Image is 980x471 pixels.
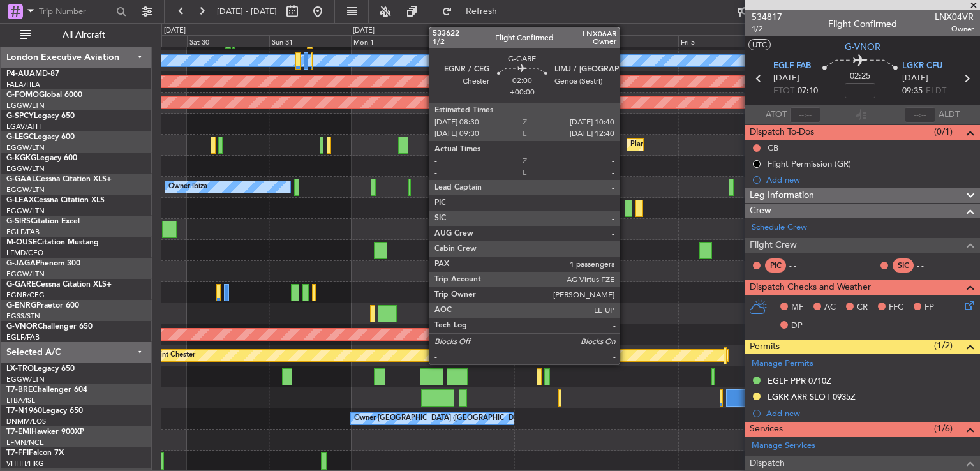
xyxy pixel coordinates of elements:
span: CR [857,301,868,314]
span: FP [924,301,934,314]
span: (1/2) [934,339,953,352]
a: EGGW/LTN [6,206,45,216]
a: Manage Permits [752,357,813,370]
a: VHHH/HKG [6,459,44,468]
span: Owner [935,24,974,34]
span: (1/6) [934,422,953,435]
a: EGLF/FAB [6,227,40,237]
span: G-KGKG [6,154,36,162]
span: LNX04VR [935,10,974,24]
div: Flight Permission (GR) [768,158,851,169]
input: Trip Number [39,2,112,21]
span: Crew [750,204,771,218]
span: Flight Crew [750,238,797,253]
div: Tue 2 [433,35,514,47]
a: EGGW/LTN [6,185,45,195]
a: LGAV/ATH [6,122,41,131]
span: G-JAGA [6,260,36,267]
span: [DATE] [773,72,799,85]
div: Add new [766,408,974,419]
a: Manage Services [752,440,815,452]
a: LFMN/NCE [6,438,44,447]
button: UTC [748,39,771,50]
a: LTBA/ISL [6,396,35,405]
a: T7-BREChallenger 604 [6,386,87,394]
div: Sat 30 [187,35,269,47]
a: EGGW/LTN [6,164,45,174]
span: 07:10 [798,85,818,98]
span: G-SIRS [6,218,31,225]
span: MF [791,301,803,314]
a: EGSS/STN [6,311,40,321]
a: G-LEAXCessna Citation XLS [6,197,105,204]
div: Wed 3 [514,35,596,47]
a: G-GARECessna Citation XLS+ [6,281,112,288]
span: G-GARE [6,281,36,288]
span: T7-FFI [6,449,29,457]
div: Planned Maint [GEOGRAPHIC_DATA] ([GEOGRAPHIC_DATA]) [545,177,746,197]
a: EGGW/LTN [6,143,45,153]
div: - - [917,260,946,271]
div: CB [768,142,778,153]
div: Add new [766,174,974,185]
a: G-LEGCLegacy 600 [6,133,75,141]
span: LGKR CFU [902,60,942,73]
span: ETOT [773,85,794,98]
span: ELDT [926,85,946,98]
div: Owner Ibiza [168,177,207,197]
span: EGLF FAB [773,60,811,73]
a: LFMD/CEQ [6,248,43,258]
span: G-SPCY [6,112,34,120]
span: Dispatch [750,456,785,471]
a: T7-FFIFalcon 7X [6,449,64,457]
span: Dispatch Checks and Weather [750,280,871,295]
a: Schedule Crew [752,221,807,234]
span: FFC [889,301,903,314]
div: Thu 4 [597,35,678,47]
span: G-GAAL [6,176,36,183]
a: P4-AUAMD-87 [6,70,59,78]
span: 1/2 [752,24,782,34]
span: T7-N1960 [6,407,42,415]
a: EGGW/LTN [6,375,45,384]
span: 534817 [752,10,782,24]
a: DNMM/LOS [6,417,46,426]
span: G-VNOR [845,40,880,54]
div: SIC [893,258,914,273]
a: EGGW/LTN [6,101,45,110]
span: G-ENRG [6,302,36,310]
div: Planned Maint [GEOGRAPHIC_DATA] ([GEOGRAPHIC_DATA]) [630,135,831,154]
a: EGGW/LTN [6,269,45,279]
span: T7-EMI [6,428,31,436]
button: Refresh [436,1,512,22]
input: --:-- [790,107,820,123]
span: [DATE] [902,72,928,85]
a: EGNR/CEG [6,290,45,300]
a: G-ENRGPraetor 600 [6,302,79,310]
span: G-FOMO [6,91,39,99]
div: - - [789,260,818,271]
a: G-FOMOGlobal 6000 [6,91,82,99]
span: ATOT [766,108,787,121]
span: Leg Information [750,188,814,203]
div: Mon 1 [351,35,433,47]
div: [DATE] [353,26,375,36]
span: P4-AUA [6,70,35,78]
div: PIC [765,258,786,273]
button: All Aircraft [14,25,138,45]
div: [DATE] [164,26,186,36]
div: Fri 5 [678,35,760,47]
span: (0/1) [934,125,953,138]
span: DP [791,320,803,333]
span: G-VNOR [6,323,38,331]
div: Sun 31 [269,35,351,47]
a: M-OUSECitation Mustang [6,239,99,246]
a: EGLF/FAB [6,333,40,342]
span: All Aircraft [33,31,135,40]
span: 09:35 [902,85,923,98]
span: Permits [750,340,780,354]
span: G-LEAX [6,197,34,204]
span: Dispatch To-Dos [750,125,814,140]
a: G-SPCYLegacy 650 [6,112,75,120]
div: Flight Confirmed [828,17,897,31]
